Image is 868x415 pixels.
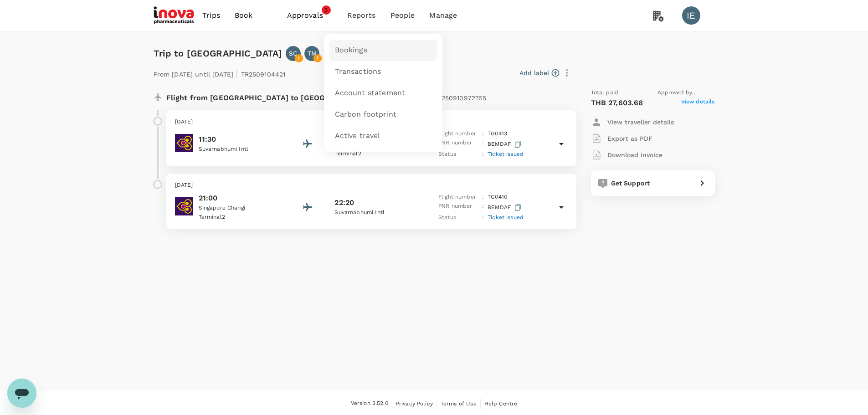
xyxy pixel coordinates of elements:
[335,109,396,120] span: Carbon footprint
[329,61,437,82] a: Transactions
[334,149,416,159] p: Terminal 2
[488,214,524,220] span: Ticket issued
[682,6,700,25] div: IE
[287,10,333,21] span: Approvals
[488,151,524,157] span: Ticket issued
[7,379,36,408] iframe: Button to launch messaging window
[681,97,715,108] span: View details
[519,68,559,77] button: Add label
[329,104,437,125] a: Carbon footprint
[351,399,388,408] span: Version 3.52.0
[335,45,367,56] span: Bookings
[154,5,195,26] img: iNova Pharmaceuticals
[396,400,433,407] span: Privacy Policy
[591,88,619,97] span: Total paid
[488,129,507,138] p: TG 0413
[591,97,643,108] p: THB 27,603.68
[429,10,457,21] span: Manage
[482,129,484,138] p: :
[441,399,477,409] a: Terms of Use
[441,400,477,407] span: Terms of Use
[488,193,507,202] p: TG 0410
[175,181,567,190] p: [DATE]
[199,145,281,154] p: Suvarnabhumi Intl
[607,150,663,159] p: Download invoice
[488,138,523,150] p: BEMDAF
[175,118,567,127] p: [DATE]
[429,94,486,102] span: A20250910972755
[329,40,437,61] a: Bookings
[154,46,282,61] h6: Trip to [GEOGRAPHIC_DATA]
[166,88,487,105] p: Flight from [GEOGRAPHIC_DATA] to [GEOGRAPHIC_DATA] (roundtrip)
[202,10,220,21] span: Trips
[482,213,484,222] p: :
[175,134,193,152] img: Thai Airways International
[329,125,437,147] a: Active travel
[175,197,193,215] img: Thai Airways International
[607,118,674,127] p: View traveller details
[236,67,238,80] span: |
[488,202,523,213] p: BEMDAF
[438,129,478,138] p: Flight number
[199,213,281,222] p: Terminal 2
[308,49,317,58] p: TM
[438,213,478,222] p: Status
[607,134,652,143] p: Export as PDF
[199,193,281,204] p: 21:00
[322,5,331,15] span: 3
[482,138,484,150] p: :
[199,204,281,213] p: Singapore Changi
[482,193,484,202] p: :
[438,150,478,159] p: Status
[335,67,381,77] span: Transactions
[611,179,650,187] span: Get Support
[334,197,354,208] p: 22:20
[396,399,433,409] a: Privacy Policy
[438,138,478,150] p: PNR number
[657,88,715,97] span: Approved by
[199,134,281,145] p: 11:30
[482,150,484,159] p: :
[154,65,286,81] p: From [DATE] until [DATE] TR2509104421
[390,10,415,21] span: People
[335,131,380,141] span: Active travel
[482,202,484,213] p: :
[335,88,406,98] span: Account statement
[289,49,298,58] p: SC
[329,82,437,104] a: Account statement
[438,193,478,202] p: Flight number
[235,10,253,21] span: Book
[591,114,674,130] button: View traveller details
[484,400,518,407] span: Help Centre
[591,147,663,163] button: Download invoice
[438,202,478,213] p: PNR number
[334,208,416,217] p: Suvarnabhumi Intl
[591,130,652,147] button: Export as PDF
[484,399,518,409] a: Help Centre
[347,10,376,21] span: Reports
